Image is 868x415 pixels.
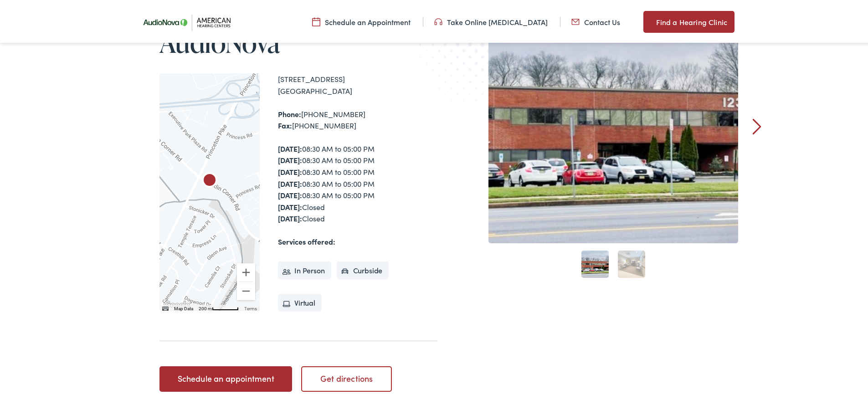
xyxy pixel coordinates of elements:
[162,297,192,309] a: Open this area in Google Maps (opens a new window)
[278,292,322,310] li: Virtual
[199,304,212,309] span: 200 m
[278,72,437,95] div: [STREET_ADDRESS] [GEOGRAPHIC_DATA]
[278,235,335,245] strong: Services offered:
[278,177,302,187] strong: [DATE]:
[237,261,255,280] button: Zoom in
[278,153,302,163] strong: [DATE]:
[643,9,734,31] a: Find a Hearing Clinic
[278,188,302,198] strong: [DATE]:
[278,260,331,278] li: In Person
[643,15,652,26] img: utility icon
[278,200,302,210] strong: [DATE]:
[159,364,292,390] a: Schedule an appointment
[174,304,193,310] button: Map Data
[312,15,320,25] img: utility icon
[434,15,442,25] img: utility icon
[337,260,389,278] li: Curbside
[278,118,292,128] strong: Fax:
[244,304,257,309] a: Terms (opens in new tab)
[434,15,548,25] a: Take Online [MEDICAL_DATA]
[571,15,580,25] img: utility icon
[618,249,645,276] a: 2
[581,249,609,276] a: 1
[571,15,620,25] a: Contact Us
[196,303,241,309] button: Map Scale: 200 m per 55 pixels
[278,211,302,221] strong: [DATE]:
[278,107,437,130] div: [PHONE_NUMBER] [PHONE_NUMBER]
[278,141,437,223] div: 08:30 AM to 05:00 PM 08:30 AM to 05:00 PM 08:30 AM to 05:00 PM 08:30 AM to 05:00 PM 08:30 AM to 0...
[301,364,392,390] a: Get directions
[278,165,302,175] strong: [DATE]:
[753,117,761,133] a: Next
[199,169,221,190] div: AudioNova
[237,280,255,298] button: Zoom out
[312,15,411,25] a: Schedule an Appointment
[162,304,169,310] button: Keyboard shortcuts
[278,107,301,117] strong: Phone:
[162,297,192,309] img: Google
[278,142,302,152] strong: [DATE]:
[159,26,437,56] h1: AudioNova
